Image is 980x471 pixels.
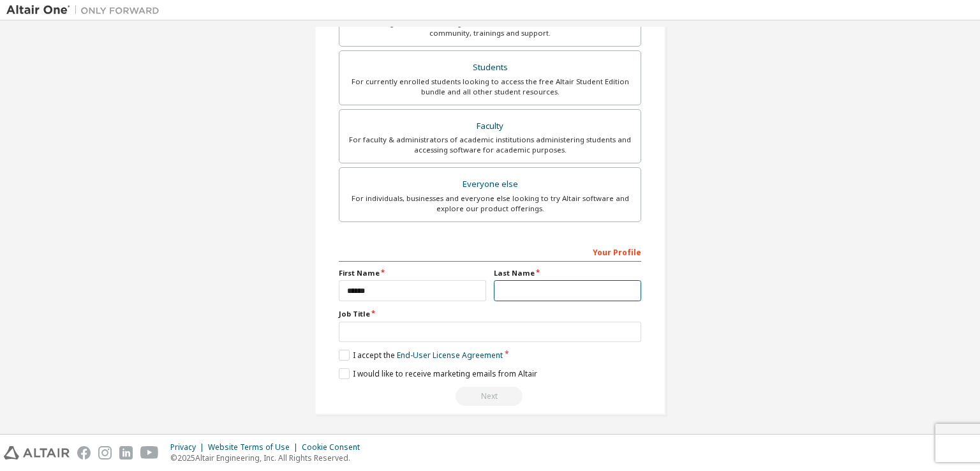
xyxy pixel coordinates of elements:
div: Cookie Consent [302,442,367,452]
label: Job Title [339,309,641,319]
div: Read and acccept EULA to continue [339,387,641,406]
a: End-User License Agreement [397,350,503,361]
div: Everyone else [347,176,633,193]
label: I would like to receive marketing emails from Altair [339,368,537,379]
div: Students [347,59,633,77]
label: First Name [339,268,486,278]
label: Last Name [494,268,641,278]
img: Altair One [6,4,166,17]
img: instagram.svg [98,446,112,460]
div: Website Terms of Use [208,442,302,452]
div: Faculty [347,117,633,135]
img: youtube.svg [140,446,159,460]
label: I accept the [339,350,503,361]
div: For faculty & administrators of academic institutions administering students and accessing softwa... [347,135,633,155]
img: linkedin.svg [119,446,133,460]
div: For existing customers looking to access software downloads, HPC resources, community, trainings ... [347,18,633,38]
div: For currently enrolled students looking to access the free Altair Student Edition bundle and all ... [347,77,633,97]
div: Privacy [170,442,208,452]
p: © 2025 Altair Engineering, Inc. All Rights Reserved. [170,452,367,463]
img: facebook.svg [77,446,91,460]
div: For individuals, businesses and everyone else looking to try Altair software and explore our prod... [347,193,633,214]
div: Your Profile [339,241,641,262]
img: altair_logo.svg [4,446,70,460]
